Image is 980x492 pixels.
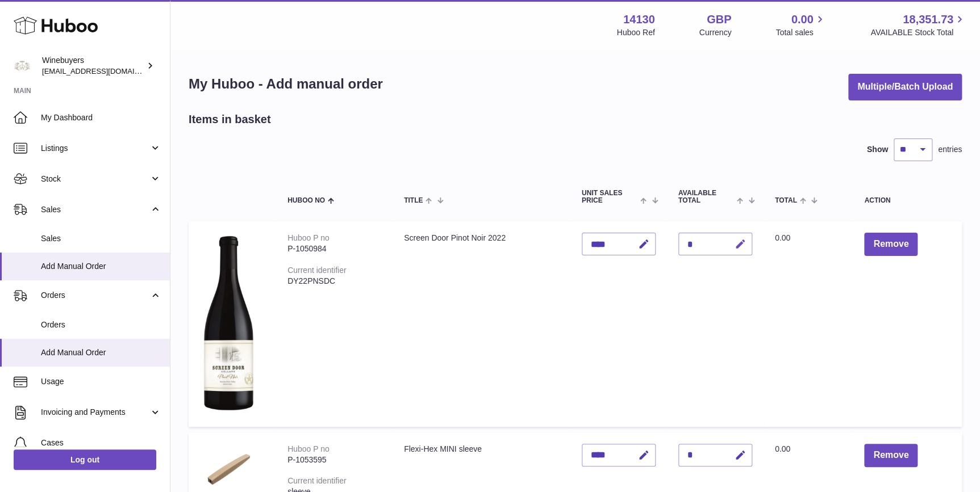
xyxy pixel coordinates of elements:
[200,444,257,491] img: Flexi-Hex MINI sleeve
[864,197,950,204] div: Action
[41,233,161,244] span: Sales
[41,319,161,330] span: Orders
[41,112,161,123] span: My Dashboard
[14,449,156,470] a: Log out
[42,55,144,77] div: Winebuyers
[189,112,271,127] h2: Items in basket
[864,444,918,467] button: Remove
[287,233,330,242] div: Huboo P no
[775,197,797,204] span: Total
[617,27,655,38] div: Huboo Ref
[775,444,790,453] span: 0.00
[189,75,383,93] h1: My Huboo - Add manual order
[41,290,149,301] span: Orders
[41,143,149,154] span: Listings
[775,27,826,38] span: Total sales
[867,144,888,155] label: Show
[775,233,790,242] span: 0.00
[41,174,149,184] span: Stock
[41,438,161,448] span: Cases
[678,190,735,204] span: AVAILABLE Total
[870,27,966,38] span: AVAILABLE Stock Total
[903,12,953,27] span: 18,351.73
[287,243,381,254] div: P-1050984
[582,190,638,204] span: Unit Sales Price
[287,476,347,485] div: Current identifier
[287,197,325,204] span: Huboo no
[41,376,161,387] span: Usage
[791,12,814,27] span: 0.00
[200,233,257,413] img: Screen Door Pinot Noir 2022
[41,347,161,358] span: Add Manual Order
[864,233,918,256] button: Remove
[41,261,161,272] span: Add Manual Order
[287,444,330,453] div: Huboo P no
[699,27,732,38] div: Currency
[287,266,347,275] div: Current identifier
[870,12,966,38] a: 18,351.73 AVAILABLE Stock Total
[623,12,655,27] strong: 14130
[775,12,826,38] a: 0.00 Total sales
[404,197,423,204] span: Title
[707,12,731,27] strong: GBP
[42,66,167,75] span: [EMAIL_ADDRESS][DOMAIN_NAME]
[848,74,962,100] button: Multiple/Batch Upload
[938,144,962,155] span: entries
[287,276,381,287] div: DY22PNSDC
[14,57,31,74] img: internalAdmin-14130@internal.huboo.com
[393,221,570,427] td: Screen Door Pinot Noir 2022
[41,204,149,215] span: Sales
[287,455,381,465] div: P-1053595
[41,407,149,418] span: Invoicing and Payments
